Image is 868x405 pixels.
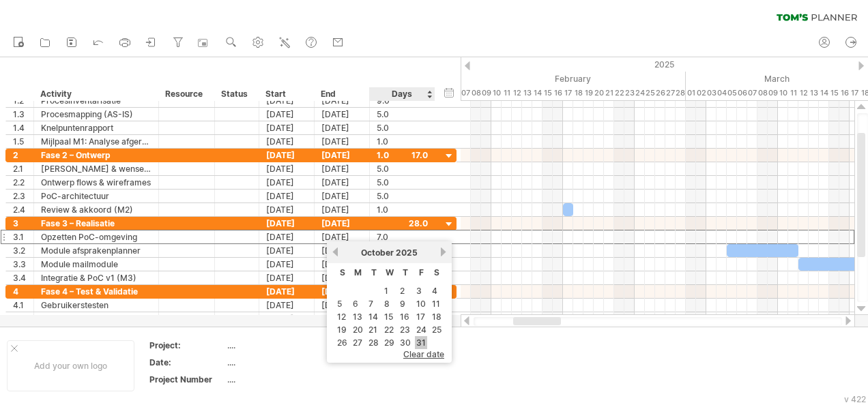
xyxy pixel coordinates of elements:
[655,86,665,100] div: Wednesday, 26 February 2025
[377,162,428,175] div: 5.0
[259,162,315,175] div: [DATE]
[259,285,315,298] div: [DATE]
[40,87,151,101] div: Activity
[844,394,866,404] div: v 422
[315,162,370,175] div: [DATE]
[361,247,394,258] span: October
[315,121,370,134] div: [DATE]
[635,86,645,100] div: Monday, 24 February 2025
[532,86,542,100] div: Friday, 14 February 2025
[377,121,428,134] div: 5.0
[149,374,225,385] div: Project Number
[336,336,349,349] a: 26
[415,284,423,297] a: 3
[839,86,850,100] div: Sunday, 16 March 2025
[491,86,502,100] div: Monday, 10 February 2025
[850,86,860,100] div: Monday, 17 March 2025
[13,190,33,202] div: 2.3
[594,86,604,100] div: Thursday, 20 February 2025
[41,299,151,312] div: Gebruikerstesten
[809,86,819,100] div: Thursday, 13 March 2025
[645,86,655,100] div: Tuesday, 25 February 2025
[315,217,370,230] div: [DATE]
[259,312,315,325] div: [DATE]
[542,86,553,100] div: Saturday, 15 February 2025
[377,230,428,243] div: 7.0
[259,176,315,189] div: [DATE]
[351,310,364,323] a: 13
[165,87,207,101] div: Resource
[227,357,342,368] div: ....
[41,162,151,175] div: [PERSON_NAME] & wensen opstellen
[396,247,418,258] span: 2025
[259,149,315,162] div: [DATE]
[604,86,614,100] div: Friday, 21 February 2025
[367,297,375,310] a: 7
[259,258,315,271] div: [DATE]
[431,310,443,323] a: 18
[259,230,315,243] div: [DATE]
[563,86,573,100] div: Monday, 17 February 2025
[431,297,442,310] a: 11
[41,108,151,121] div: Procesmapping (AS-IS)
[315,299,370,312] div: [DATE]
[149,357,225,368] div: Date:
[13,299,33,312] div: 4.1
[788,86,798,100] div: Tuesday, 11 March 2025
[13,217,33,230] div: 3
[696,86,706,100] div: Sunday, 2 March 2025
[399,336,412,349] a: 30
[367,323,379,336] a: 21
[351,323,364,336] a: 20
[438,247,448,257] a: next
[13,203,33,216] div: 2.4
[41,121,151,134] div: Knelpuntenrapport
[471,86,481,100] div: Saturday, 8 February 2025
[819,86,829,100] div: Friday, 14 March 2025
[13,258,33,271] div: 3.3
[41,203,151,216] div: Review & akkoord (M2)
[336,310,347,323] a: 12
[383,297,391,310] a: 8
[512,86,522,100] div: Wednesday, 12 February 2025
[386,267,394,277] span: Wednesday
[315,203,370,216] div: [DATE]
[481,86,491,100] div: Sunday, 9 February 2025
[259,244,315,257] div: [DATE]
[419,267,424,277] span: Friday
[227,374,342,385] div: ....
[41,190,151,202] div: PoC-architectuur
[315,285,370,298] div: [DATE]
[354,267,362,277] span: Monday
[259,299,315,312] div: [DATE]
[403,349,444,359] span: clear date
[315,312,370,325] div: [DATE]
[336,323,348,336] a: 19
[336,297,343,310] a: 5
[315,258,370,271] div: [DATE]
[383,336,396,349] a: 29
[259,271,315,284] div: [DATE]
[13,312,33,325] div: 4.2
[383,323,395,336] a: 22
[434,267,439,277] span: Saturday
[377,176,428,189] div: 5.0
[553,86,563,100] div: Sunday, 16 February 2025
[502,86,512,100] div: Tuesday, 11 February 2025
[367,310,379,323] a: 14
[415,297,427,310] a: 10
[461,86,471,100] div: Friday, 7 February 2025
[403,267,408,277] span: Thursday
[259,190,315,202] div: [DATE]
[676,86,686,100] div: Friday, 28 February 2025
[13,244,33,257] div: 3.2
[315,271,370,284] div: [DATE]
[583,86,594,100] div: Wednesday, 19 February 2025
[399,297,407,310] a: 9
[399,323,411,336] a: 23
[41,312,151,325] div: Feedback verwerken
[265,87,306,101] div: Start
[614,86,624,100] div: Saturday, 22 February 2025
[431,284,439,297] a: 4
[768,86,778,100] div: Sunday, 9 March 2025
